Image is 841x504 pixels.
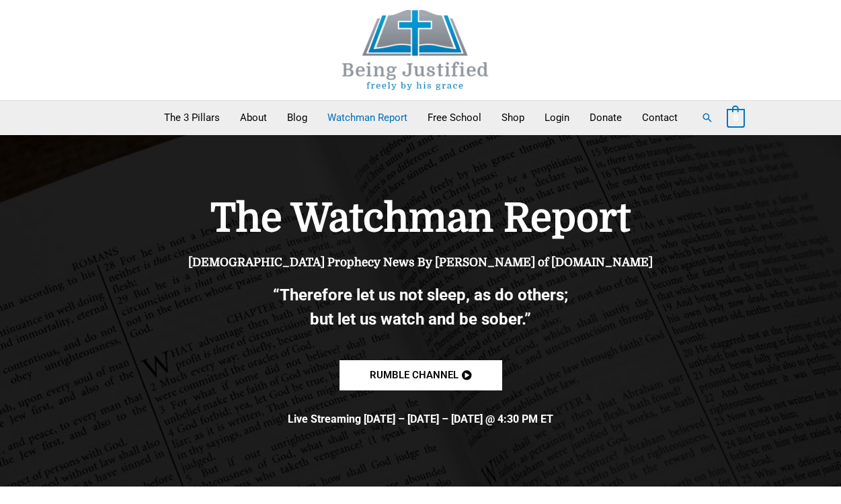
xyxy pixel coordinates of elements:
[534,101,579,134] a: Login
[154,101,230,134] a: The 3 Pillars
[230,101,277,134] a: About
[339,360,502,390] a: Rumble channel
[370,370,458,380] span: Rumble channel
[277,101,317,134] a: Blog
[138,196,703,243] h1: The Watchman Report
[310,310,531,329] b: but let us watch and be sober.”
[273,286,568,304] b: “Therefore let us not sleep, as do others;
[727,112,745,124] a: View Shopping Cart, empty
[632,101,688,134] a: Contact
[579,101,632,134] a: Donate
[317,101,417,134] a: Watchman Report
[138,256,703,269] h4: [DEMOGRAPHIC_DATA] Prophecy News By [PERSON_NAME] of [DOMAIN_NAME]
[417,101,491,134] a: Free School
[154,101,688,134] nav: Primary Site Navigation
[288,413,553,425] b: Live Streaming [DATE] – [DATE] – [DATE] @ 4:30 PM ET
[491,101,534,134] a: Shop
[315,10,516,90] img: Being Justified
[733,113,738,123] span: 0
[701,112,713,124] a: Search button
